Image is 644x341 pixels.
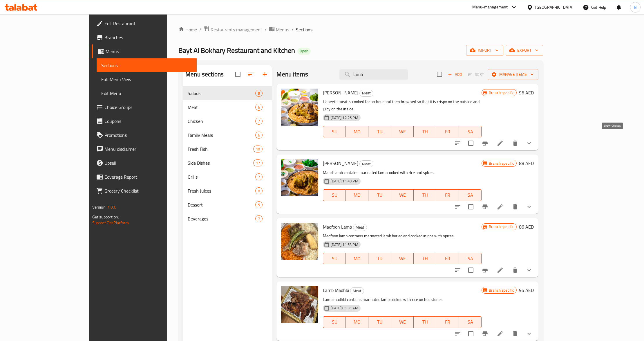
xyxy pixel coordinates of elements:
span: Grills [188,173,255,180]
span: Upsell [104,159,192,166]
svg: Show Choices [526,267,533,274]
h6: 88 AED [519,159,534,167]
span: Select to update [465,137,477,149]
button: Manage items [488,69,538,80]
a: Edit menu item [497,330,504,337]
li: / [265,26,267,33]
h6: 95 AED [519,286,534,294]
span: MO [348,318,366,326]
span: [DATE] 11:53 PM [328,242,360,247]
a: Coupons [92,114,197,128]
span: Select to update [465,328,477,340]
a: Sections [97,58,197,72]
span: Fresh Fish [188,146,253,152]
div: Dessert [188,201,255,208]
button: SA [459,316,482,328]
span: Promotions [104,132,192,139]
a: Upsell [92,156,197,170]
span: MO [348,191,366,199]
button: delete [508,200,522,214]
div: [GEOGRAPHIC_DATA] [535,4,574,10]
div: Chicken7 [183,114,272,128]
h2: Menu sections [185,70,224,79]
span: Chicken [188,118,255,125]
span: Edit Menu [101,90,192,97]
span: Branch specific [486,161,516,166]
button: export [506,45,543,56]
span: Sections [101,62,192,69]
button: WE [391,126,414,137]
button: Branch-specific-item [478,200,492,214]
span: 8 [256,91,262,96]
span: Choice Groups [104,104,192,111]
span: Lamb Madhbi [323,286,349,295]
span: SU [325,191,343,199]
img: Lamb Madhbi [281,286,318,323]
button: WE [391,189,414,201]
div: items [255,104,263,111]
button: SU [323,126,346,137]
span: Menu disclaimer [104,146,192,152]
a: Edit Restaurant [92,17,197,30]
span: Select all sections [232,68,244,80]
button: TH [414,316,436,328]
p: Lamb madhbi contains marinated lamb cooked with rice on hot stones [323,296,482,303]
span: WE [393,254,411,263]
button: SU [323,189,346,201]
button: SA [459,189,482,201]
div: Side Dishes17 [183,156,272,170]
span: SU [325,128,343,136]
button: import [466,45,503,56]
p: Haneeth meat is cooked for an hour and then browned so that it is crispy on the outside and juicy... [323,98,482,113]
li: / [199,26,201,33]
div: Dessert5 [183,198,272,212]
button: Branch-specific-item [478,263,492,277]
div: Meat6 [183,100,272,114]
span: TU [371,191,389,199]
span: TH [416,254,434,263]
span: Select to update [465,201,477,213]
button: FR [436,316,459,328]
span: SU [325,254,343,263]
button: sort-choices [451,327,465,341]
button: sort-choices [451,200,465,214]
button: WE [391,253,414,264]
span: FR [439,254,457,263]
span: Branch specific [486,90,516,96]
button: sort-choices [451,263,465,277]
a: Edit menu item [497,203,504,210]
button: TU [368,316,391,328]
span: Family Meals [188,132,255,139]
div: Family Meals6 [183,128,272,142]
span: Sections [296,26,312,33]
div: items [255,132,263,139]
span: Select section [433,68,446,80]
div: Menu-management [472,4,508,11]
div: Beverages [188,215,255,222]
div: Meat [350,287,364,294]
span: Restaurants management [211,26,262,33]
span: 8 [256,188,262,194]
span: [PERSON_NAME] [323,159,358,168]
input: search [339,69,408,80]
span: N [634,4,636,10]
div: Meat [188,104,255,111]
span: Full Menu View [101,76,192,83]
a: Grocery Checklist [92,184,197,198]
span: Meat [360,90,373,96]
span: TU [371,318,389,326]
span: 7 [256,174,262,180]
img: Mandi Lamb [281,159,318,196]
button: TU [368,253,391,264]
div: Side Dishes [188,159,253,166]
span: Madfoon Lamb [323,222,352,231]
button: MO [346,316,368,328]
span: Menus [276,26,289,33]
span: 10 [254,146,262,152]
button: FR [436,253,459,264]
div: Meat [359,160,373,167]
button: WE [391,316,414,328]
a: Support.OpsPlatform [92,219,129,227]
a: Restaurants management [204,26,262,33]
span: Bayt Al Bokhary Restaurant and Kitchen [178,44,295,57]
